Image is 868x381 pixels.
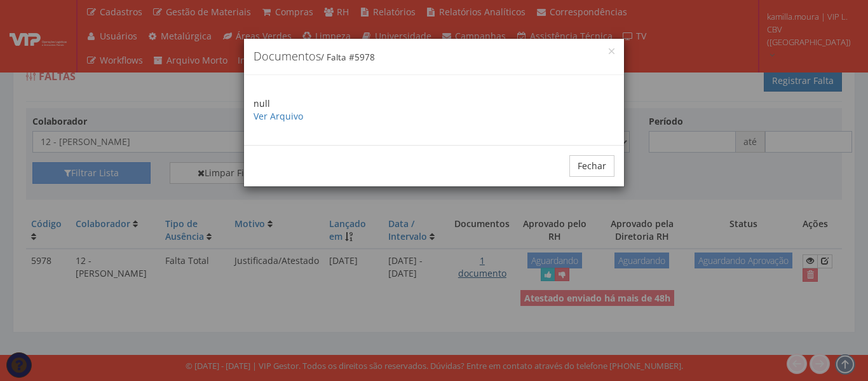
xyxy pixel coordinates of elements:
button: Fechar [569,155,614,177]
p: null [254,97,614,123]
a: Ver Arquivo [254,110,303,122]
button: Close [609,48,614,54]
h4: Documentos [254,48,614,65]
small: / Falta # [321,52,375,63]
span: 5978 [355,52,375,63]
